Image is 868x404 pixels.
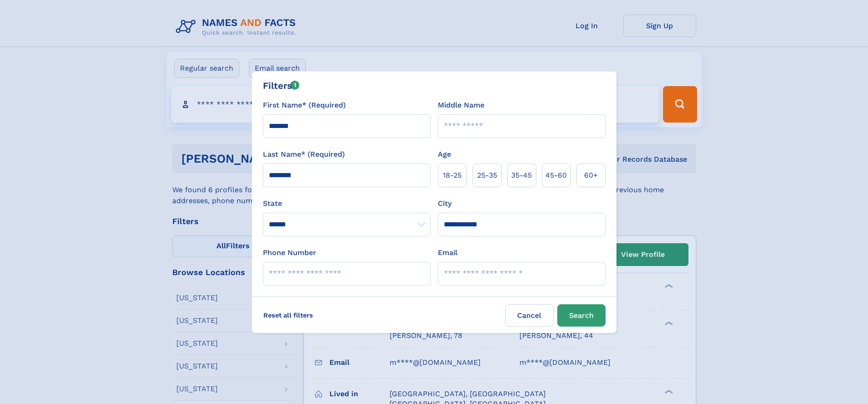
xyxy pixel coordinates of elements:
[263,247,316,258] label: Phone Number
[443,170,462,181] span: 18‑25
[545,170,567,181] span: 45‑60
[505,304,554,327] label: Cancel
[263,198,431,209] label: State
[263,79,300,92] div: Filters
[257,304,319,326] label: Reset all filters
[584,170,598,181] span: 60+
[263,100,346,111] label: First Name* (Required)
[477,170,497,181] span: 25‑35
[557,304,606,327] button: Search
[511,170,532,181] span: 35‑45
[438,247,457,258] label: Email
[438,149,451,160] label: Age
[438,100,484,111] label: Middle Name
[438,198,452,209] label: City
[263,149,345,160] label: Last Name* (Required)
